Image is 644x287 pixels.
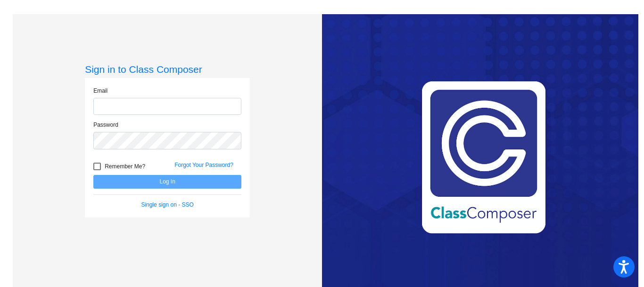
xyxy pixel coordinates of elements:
label: Email [93,87,107,95]
label: Password [93,121,118,129]
button: Log In [93,175,241,189]
h3: Sign in to Class Composer [85,63,250,75]
a: Single sign on - SSO [141,201,193,208]
a: Forgot Your Password? [174,162,233,168]
span: Remember Me? [105,161,145,172]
